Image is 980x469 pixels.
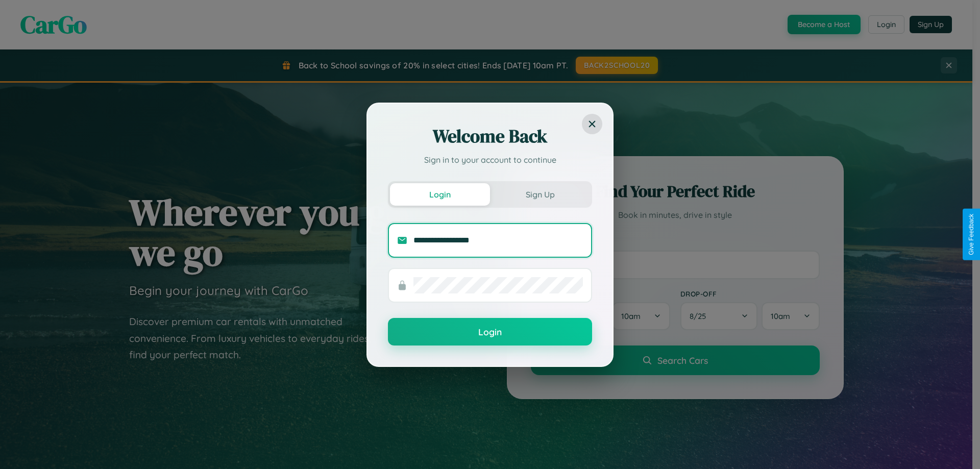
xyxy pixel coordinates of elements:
[490,183,590,206] button: Sign Up
[390,183,490,206] button: Login
[388,154,592,166] p: Sign in to your account to continue
[968,214,975,255] div: Give Feedback
[388,318,592,345] button: Login
[388,124,592,149] h2: Welcome Back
